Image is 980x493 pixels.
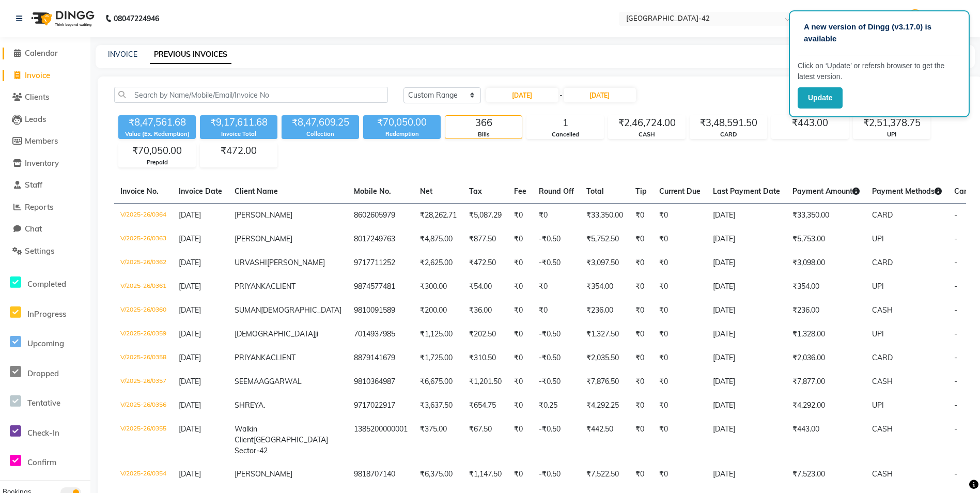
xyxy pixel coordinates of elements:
[118,115,196,130] div: ₹8,47,561.68
[508,227,533,251] td: ₹0
[25,114,46,124] span: Leads
[282,130,359,138] div: Collection
[114,227,173,251] td: V/2025-26/0363
[179,400,201,410] span: [DATE]
[114,463,173,486] td: V/2025-26/0354
[348,463,414,486] td: 9818707140
[954,282,957,291] span: -
[3,91,88,103] a: Clients
[786,370,866,394] td: ₹7,877.00
[25,136,58,146] span: Members
[772,116,848,130] div: ₹443.00
[25,224,42,234] span: Chat
[508,418,533,463] td: ₹0
[114,322,173,346] td: V/2025-26/0359
[463,203,508,227] td: ₹5,087.29
[954,469,957,479] span: -
[508,203,533,227] td: ₹0
[707,251,786,275] td: [DATE]
[906,9,924,27] img: Manager
[786,322,866,346] td: ₹1,328.00
[3,179,88,191] a: Staff
[508,394,533,418] td: ₹0
[348,227,414,251] td: 8017249763
[707,275,786,299] td: [DATE]
[707,418,786,463] td: [DATE]
[786,251,866,275] td: ₹3,098.00
[580,275,629,299] td: ₹354.00
[872,258,893,267] span: CARD
[527,116,603,130] div: 1
[508,299,533,322] td: ₹0
[954,424,957,434] span: -
[3,70,88,82] a: Invoice
[653,227,707,251] td: ₹0
[653,346,707,370] td: ₹0
[954,329,957,338] span: -
[235,329,315,338] span: [DEMOGRAPHIC_DATA]
[414,322,463,346] td: ₹1,125.00
[629,370,653,394] td: ₹0
[200,115,277,130] div: ₹9,17,611.68
[235,234,292,243] span: [PERSON_NAME]
[114,418,173,463] td: V/2025-26/0355
[533,203,580,227] td: ₹0
[653,275,707,299] td: ₹0
[463,370,508,394] td: ₹1,201.50
[580,346,629,370] td: ₹2,035.50
[629,275,653,299] td: ₹0
[25,158,59,168] span: Inventory
[707,370,786,394] td: [DATE]
[120,187,159,196] span: Invoice No.
[235,400,265,410] span: SHREYA.
[533,394,580,418] td: ₹0.25
[653,370,707,394] td: ₹0
[508,370,533,394] td: ₹0
[179,187,222,196] span: Invoice Date
[559,90,563,101] span: -
[707,227,786,251] td: [DATE]
[786,463,866,486] td: ₹7,523.00
[235,377,259,386] span: SEEMA
[267,258,325,267] span: [PERSON_NAME]
[414,346,463,370] td: ₹1,725.00
[114,275,173,299] td: V/2025-26/0361
[354,187,391,196] span: Mobile No.
[707,322,786,346] td: [DATE]
[508,275,533,299] td: ₹0
[853,130,930,139] div: UPI
[200,130,277,138] div: Invoice Total
[445,130,522,139] div: Bills
[315,329,318,338] span: ji
[414,463,463,486] td: ₹6,375.00
[261,305,341,315] span: [DEMOGRAPHIC_DATA]
[114,394,173,418] td: V/2025-26/0356
[872,377,893,386] span: CASH
[463,275,508,299] td: ₹54.00
[179,377,201,386] span: [DATE]
[348,418,414,463] td: 1385200000001
[792,187,860,196] span: Payment Amount
[539,187,574,196] span: Round Off
[114,203,173,227] td: V/2025-26/0364
[653,203,707,227] td: ₹0
[271,282,295,291] span: CLIENT
[580,203,629,227] td: ₹33,350.00
[629,463,653,486] td: ₹0
[508,463,533,486] td: ₹0
[954,400,957,410] span: -
[348,299,414,322] td: 9810091589
[179,258,201,267] span: [DATE]
[235,282,271,291] span: PRIYANKA
[707,463,786,486] td: [DATE]
[3,114,88,126] a: Leads
[463,251,508,275] td: ₹472.50
[235,353,271,362] span: PRIYANKA
[463,394,508,418] td: ₹654.75
[508,251,533,275] td: ₹0
[26,4,97,33] img: logo
[514,187,526,196] span: Fee
[235,424,257,444] span: Walkin Client
[872,424,893,434] span: CASH
[25,180,42,190] span: Staff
